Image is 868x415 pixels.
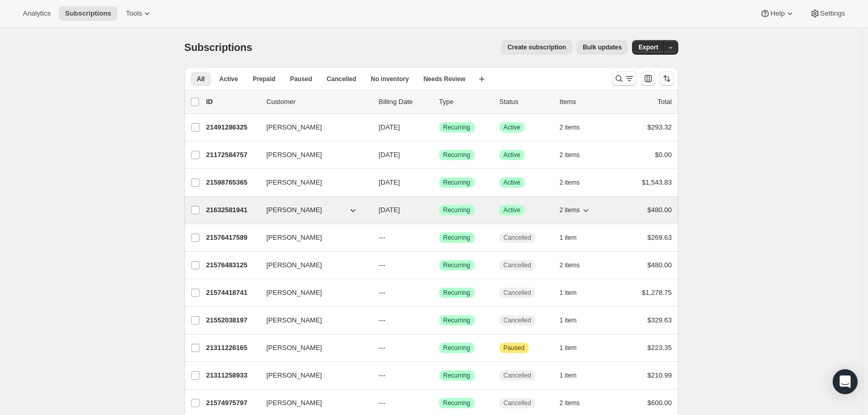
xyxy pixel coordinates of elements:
button: 2 items [560,148,591,162]
span: $223.35 [648,344,672,352]
span: --- [379,289,386,296]
button: 1 item [560,313,588,328]
span: Recurring [443,261,470,269]
div: 21574418741[PERSON_NAME]---SuccessRecurringCancelled1 item$1,278.75 [206,286,672,300]
span: 1 item [560,344,577,352]
div: 21552038197[PERSON_NAME]---SuccessRecurringCancelled1 item$329.63 [206,313,672,328]
div: 21598765365[PERSON_NAME][DATE]SuccessRecurringSuccessActive2 items$1,543.83 [206,175,672,190]
span: Recurring [443,178,470,187]
button: [PERSON_NAME] [260,119,364,136]
span: Recurring [443,344,470,352]
span: Subscriptions [185,42,253,53]
span: [DATE] [379,206,400,214]
span: Needs Review [424,75,466,83]
button: 1 item [560,230,588,245]
span: Cancelled [327,75,357,83]
button: 2 items [560,203,591,217]
span: Help [770,9,784,18]
p: 21576417589 [206,232,258,243]
span: $210.99 [648,371,672,379]
p: 21491286325 [206,122,258,133]
p: 21172584757 [206,150,258,160]
button: [PERSON_NAME] [260,147,364,163]
span: Subscriptions [65,9,111,18]
span: --- [379,316,386,324]
span: [PERSON_NAME] [267,315,322,326]
span: [PERSON_NAME] [267,370,322,381]
p: Billing Date [379,97,431,107]
span: Recurring [443,123,470,132]
p: Total [657,97,672,107]
p: 21311258933 [206,370,258,381]
button: Settings [804,6,851,21]
span: 2 items [560,261,580,269]
span: $1,543.83 [642,178,672,186]
span: Recurring [443,151,470,159]
p: 21552038197 [206,315,258,326]
span: [PERSON_NAME] [267,232,322,243]
button: [PERSON_NAME] [260,174,364,191]
button: 1 item [560,341,588,355]
div: 21632581941[PERSON_NAME][DATE]SuccessRecurringSuccessActive2 items$480.00 [206,203,672,217]
span: Paused [290,75,312,83]
p: 21574975797 [206,398,258,408]
span: Recurring [443,399,470,407]
span: $600.00 [648,399,672,407]
span: [PERSON_NAME] [267,288,322,298]
span: --- [379,261,386,269]
span: [PERSON_NAME] [267,398,322,408]
div: 21574975797[PERSON_NAME]---SuccessRecurringCancelled2 items$600.00 [206,396,672,410]
span: Recurring [443,289,470,297]
span: Cancelled [504,261,531,269]
button: Subscriptions [59,6,117,21]
span: Analytics [23,9,50,18]
button: 2 items [560,175,591,190]
span: Cancelled [504,371,531,380]
p: 21574418741 [206,288,258,298]
span: Cancelled [504,234,531,242]
button: [PERSON_NAME] [260,257,364,274]
div: 21172584757[PERSON_NAME][DATE]SuccessRecurringSuccessActive2 items$0.00 [206,148,672,162]
button: [PERSON_NAME] [260,367,364,384]
span: Active [219,75,238,83]
div: Type [439,97,491,107]
span: Recurring [443,206,470,214]
button: Export [632,40,664,55]
button: Analytics [17,6,57,21]
span: Recurring [443,371,470,380]
button: Sort the results [660,71,674,86]
span: 2 items [560,151,580,159]
p: Customer [267,97,371,107]
span: [PERSON_NAME] [267,177,322,188]
span: Cancelled [504,316,531,325]
span: Cancelled [504,289,531,297]
span: Prepaid [253,75,275,83]
span: Cancelled [504,399,531,407]
button: [PERSON_NAME] [260,312,364,329]
span: --- [379,399,386,407]
span: Bulk updates [583,43,622,51]
span: --- [379,371,386,379]
span: 2 items [560,206,580,214]
p: 21632581941 [206,205,258,215]
button: Create new view [474,72,490,86]
span: [DATE] [379,178,400,186]
span: Active [504,151,521,159]
button: [PERSON_NAME] [260,340,364,356]
span: 2 items [560,178,580,187]
span: Settings [820,9,845,18]
span: [PERSON_NAME] [267,205,322,215]
button: 1 item [560,286,588,300]
span: $480.00 [648,206,672,214]
button: [PERSON_NAME] [260,395,364,411]
button: 2 items [560,258,591,273]
button: Help [754,6,801,21]
span: [PERSON_NAME] [267,343,322,353]
span: $293.32 [648,123,672,131]
span: [DATE] [379,123,400,131]
span: [PERSON_NAME] [267,260,322,270]
span: --- [379,234,386,241]
button: [PERSON_NAME] [260,284,364,301]
span: Active [504,178,521,187]
span: [PERSON_NAME] [267,122,322,133]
